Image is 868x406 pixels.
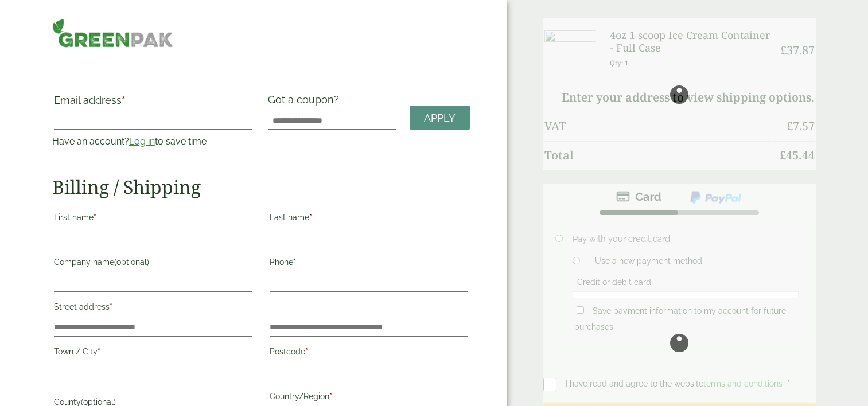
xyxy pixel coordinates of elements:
[52,176,470,198] h2: Billing / Shipping
[410,106,470,130] a: Apply
[122,94,125,106] abbr: required
[52,18,173,48] img: GreenPak Supplies
[270,209,468,229] label: Last name
[293,257,296,267] abbr: required
[329,392,332,401] abbr: required
[270,254,468,274] label: Phone
[54,343,252,363] label: Town / City
[424,112,456,124] span: Apply
[54,95,252,111] label: Email address
[98,347,100,356] abbr: required
[268,93,344,111] label: Got a coupon?
[270,343,468,363] label: Postcode
[114,257,149,267] span: (optional)
[129,136,155,147] a: Log in
[52,135,254,149] p: Have an account? to save time
[110,302,112,311] abbr: required
[305,347,308,356] abbr: required
[94,213,96,222] abbr: required
[54,209,252,229] label: First name
[309,213,312,222] abbr: required
[54,299,252,318] label: Street address
[54,254,252,274] label: Company name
